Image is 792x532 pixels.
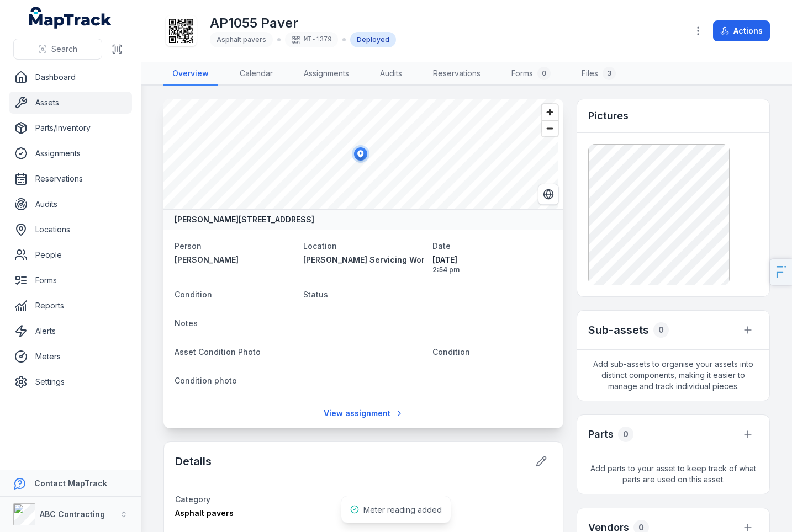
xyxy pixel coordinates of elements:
a: Locations [9,219,132,241]
span: Condition [432,347,470,357]
a: Assets [9,92,132,114]
a: Meters [9,345,132,368]
div: Deployed [350,32,396,47]
a: Overview [163,62,218,86]
strong: ABC Contracting [40,509,105,519]
span: Search [51,44,77,55]
a: People [9,244,132,266]
span: Add parts to your asset to keep track of what parts are used on this asset. [577,454,769,494]
span: Category [175,494,210,504]
button: Actions [713,20,770,41]
div: 0 [653,322,669,338]
span: Person [175,241,202,251]
span: 2:54 pm [432,265,552,274]
a: Calendar [231,62,282,86]
time: 08/10/2025, 2:54:50 pm [432,254,552,274]
a: Audits [9,193,132,215]
a: [PERSON_NAME] [175,254,294,265]
span: Date [432,241,451,251]
a: MapTrack [29,7,112,29]
a: Alerts [9,320,132,342]
a: Reservations [424,62,489,86]
a: Files3 [573,62,625,86]
button: Switch to Satellite View [538,184,559,205]
span: Condition [175,290,212,299]
span: Notes [175,318,198,328]
h2: Details [175,454,212,469]
div: 3 [603,67,616,80]
button: Zoom in [542,104,558,120]
a: Parts/Inventory [9,117,132,139]
span: [PERSON_NAME] Servicing Workshop / Site [303,255,471,264]
a: Audits [371,62,411,86]
strong: Contact MapTrack [34,478,107,488]
span: Asphalt pavers [175,508,234,518]
a: Reports [9,295,132,317]
span: Add sub-assets to organise your assets into distinct components, making it easier to manage and t... [577,350,769,401]
a: Forms0 [503,62,559,86]
h1: AP1055 Paver [210,14,396,32]
h3: Parts [588,427,614,442]
a: Assignments [9,142,132,164]
a: [PERSON_NAME] Servicing Workshop / Site [303,254,423,265]
span: Description [368,494,412,504]
span: Location [303,241,337,251]
a: View assignment [316,403,411,424]
button: Search [13,39,102,60]
span: Asphalt pavers [217,35,266,44]
div: 0 [537,67,551,80]
span: Condition photo [175,376,237,385]
strong: [PERSON_NAME][STREET_ADDRESS] [175,214,314,225]
a: Forms [9,269,132,291]
a: Dashboard [9,66,132,88]
a: Assignments [295,62,358,86]
div: 0 [618,427,633,442]
a: Reservations [9,168,132,190]
span: Meter reading added [363,505,442,514]
canvas: Map [163,99,558,209]
a: Settings [9,371,132,393]
span: Asset Condition Photo [175,347,261,357]
span: Status [303,290,328,299]
h3: Pictures [588,108,629,124]
div: MT-1379 [285,32,338,47]
button: Zoom out [542,120,558,136]
span: [DATE] [432,254,552,265]
h2: Sub-assets [588,322,649,338]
